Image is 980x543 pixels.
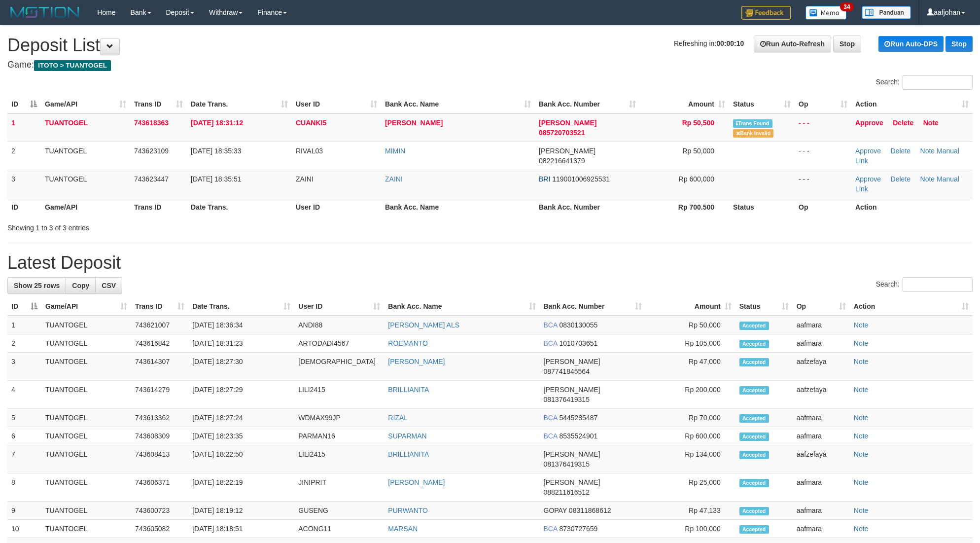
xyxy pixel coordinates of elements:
[544,339,558,347] span: BCA
[855,147,881,155] a: Approve
[544,358,600,365] span: [PERSON_NAME]
[833,36,861,52] a: Stop
[134,147,169,155] span: 743623109
[188,316,294,334] td: [DATE] 18:36:34
[795,170,851,198] td: - - -
[544,321,558,329] span: BCA
[7,277,66,294] a: Show 25 rows
[739,479,769,487] span: Accepted
[539,175,550,183] span: BRI
[296,147,323,155] span: RIVAL03
[388,525,418,533] a: MARSAN
[294,334,384,353] td: ARTODADI4567
[191,147,241,155] span: [DATE] 18:35:33
[191,119,243,127] span: [DATE] 18:31:12
[388,339,428,347] a: ROEMANTO
[388,321,459,329] a: [PERSON_NAME] ALS
[292,95,381,113] th: User ID: activate to sort column ascending
[540,297,646,316] th: Bank Acc. Number: activate to sort column ascending
[733,129,773,138] span: Bank is not match
[544,386,600,394] span: [PERSON_NAME]
[855,175,959,193] a: Manual Link
[41,473,131,502] td: TUANTOGEL
[716,39,744,47] strong: 00:00:10
[739,451,769,459] span: Accepted
[7,142,41,170] td: 2
[134,119,169,127] span: 743618363
[646,409,735,427] td: Rp 70,000
[7,520,41,538] td: 10
[381,95,535,113] th: Bank Acc. Name: activate to sort column ascending
[41,316,131,334] td: TUANTOGEL
[793,473,850,502] td: aafmara
[854,386,869,394] a: Note
[41,502,131,520] td: TUANTOGEL
[559,414,597,422] span: Copy 5445285487 to clipboard
[41,113,130,142] td: TUANTOGEL
[544,525,558,533] span: BCA
[739,414,769,423] span: Accepted
[891,175,910,183] a: Delete
[679,175,714,183] span: Rp 600,000
[559,432,597,440] span: Copy 8535524901 to clipboard
[41,95,130,113] th: Game/API: activate to sort column ascending
[131,297,188,316] th: Trans ID: activate to sort column ascending
[7,253,973,273] h1: Latest Deposit
[640,198,729,216] th: Rp 700.500
[682,147,714,155] span: Rp 50,000
[945,36,973,52] a: Stop
[793,520,850,538] td: aafmara
[34,60,111,71] span: ITOTO > TUANTOGEL
[646,334,735,353] td: Rp 105,000
[923,119,939,127] a: Note
[646,316,735,334] td: Rp 50,000
[729,198,795,216] th: Status
[535,198,640,216] th: Bank Acc. Number
[544,367,590,375] span: Copy 087741845564 to clipboard
[893,119,913,127] a: Delete
[544,414,558,422] span: BCA
[646,520,735,538] td: Rp 100,000
[385,119,443,127] a: [PERSON_NAME]
[795,113,851,142] td: - - -
[294,427,384,445] td: PARMAN16
[188,445,294,473] td: [DATE] 18:22:50
[805,6,847,20] img: Button%20Memo.svg
[891,147,910,155] a: Delete
[294,502,384,520] td: GUSENG
[754,36,831,52] a: Run Auto-Refresh
[739,433,769,441] span: Accepted
[793,445,850,473] td: aafzefaya
[850,297,973,316] th: Action: activate to sort column ascending
[733,119,772,128] span: Similar transaction found
[640,95,729,113] th: Amount: activate to sort column ascending
[7,95,41,113] th: ID: activate to sort column descending
[795,198,851,216] th: Op
[793,353,850,381] td: aafzefaya
[903,277,973,292] input: Search:
[7,409,41,427] td: 5
[7,36,973,55] h1: Deposit List
[646,381,735,409] td: Rp 200,000
[559,525,597,533] span: Copy 8730727659 to clipboard
[388,432,426,440] a: SUPARMAN
[385,147,405,155] a: MIMIN
[646,353,735,381] td: Rp 47,000
[735,297,793,316] th: Status: activate to sort column ascending
[388,414,408,422] a: RIZAL
[41,427,131,445] td: TUANTOGEL
[7,502,41,520] td: 9
[741,6,791,20] img: Feedback.jpg
[7,334,41,353] td: 2
[191,175,241,183] span: [DATE] 18:35:51
[552,175,610,183] span: Copy 119001006925531 to clipboard
[559,339,597,347] span: Copy 1010703651 to clipboard
[131,520,188,538] td: 743605082
[854,450,869,458] a: Note
[7,316,41,334] td: 1
[544,507,567,514] span: GOPAY
[294,445,384,473] td: LILI2415
[876,277,973,292] label: Search:
[920,175,935,183] a: Note
[7,445,41,473] td: 7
